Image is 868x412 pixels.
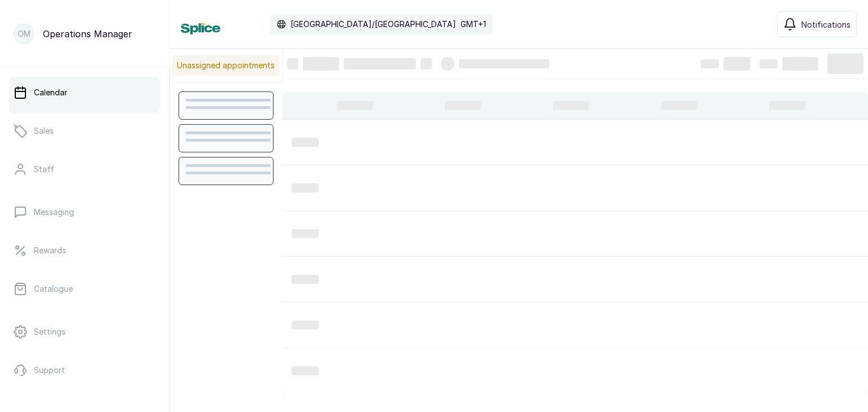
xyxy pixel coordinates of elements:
a: Catalogue [9,273,160,305]
p: Catalogue [34,283,73,295]
a: Messaging [9,196,160,228]
button: Notifications [777,11,857,37]
a: Sales [9,115,160,147]
a: Calendar [9,77,160,108]
a: Settings [9,316,160,348]
p: OM [18,28,31,40]
a: Support [9,354,160,386]
p: Sales [34,125,54,137]
span: Notifications [801,19,850,30]
p: [GEOGRAPHIC_DATA]/[GEOGRAPHIC_DATA] [290,19,456,30]
p: GMT+1 [461,19,486,30]
p: Rewards [34,245,66,256]
p: Calendar [34,87,67,98]
p: Operations Manager [43,27,132,41]
p: Messaging [34,207,74,218]
p: Settings [34,326,66,338]
p: Support [34,365,65,376]
p: Unassigned appointments [172,55,279,76]
a: Rewards [9,235,160,266]
p: Staff [34,164,54,175]
a: Staff [9,154,160,185]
